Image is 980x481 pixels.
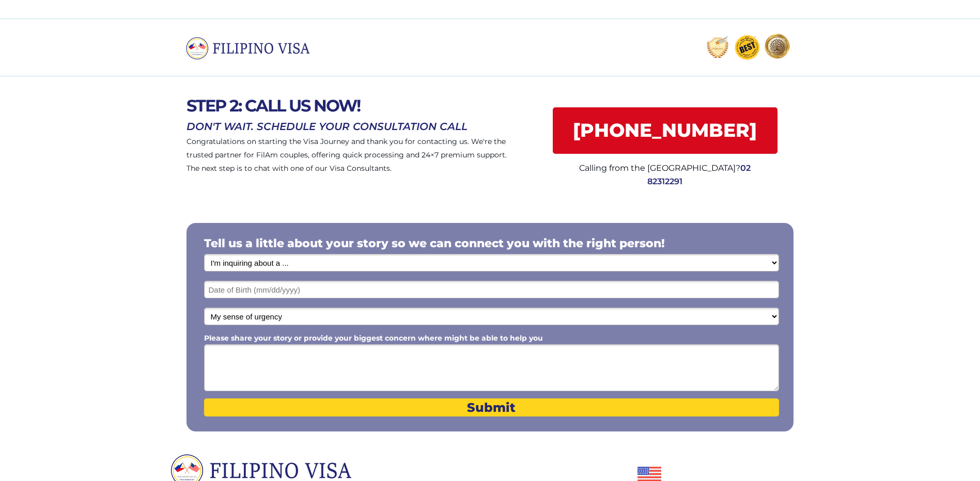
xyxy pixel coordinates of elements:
[204,398,779,416] button: Submit
[186,95,360,116] span: STEP 2: CALL US NOW!
[553,107,777,154] a: [PHONE_NUMBER]
[204,400,779,415] span: Submit
[553,119,777,141] span: [PHONE_NUMBER]
[204,333,543,343] span: Please share your story or provide your biggest concern where might be able to help you
[204,236,665,250] span: Tell us a little about your story so we can connect you with the right person!
[186,137,507,173] span: Congratulations on starting the Visa Journey and thank you for contacting us. We're the trusted p...
[579,163,740,173] span: Calling from the [GEOGRAPHIC_DATA]?
[186,120,468,133] span: DON'T WAIT. SCHEDULE YOUR CONSULTATION CALL
[204,281,779,298] input: Date of Birth (mm/dd/yyyy)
